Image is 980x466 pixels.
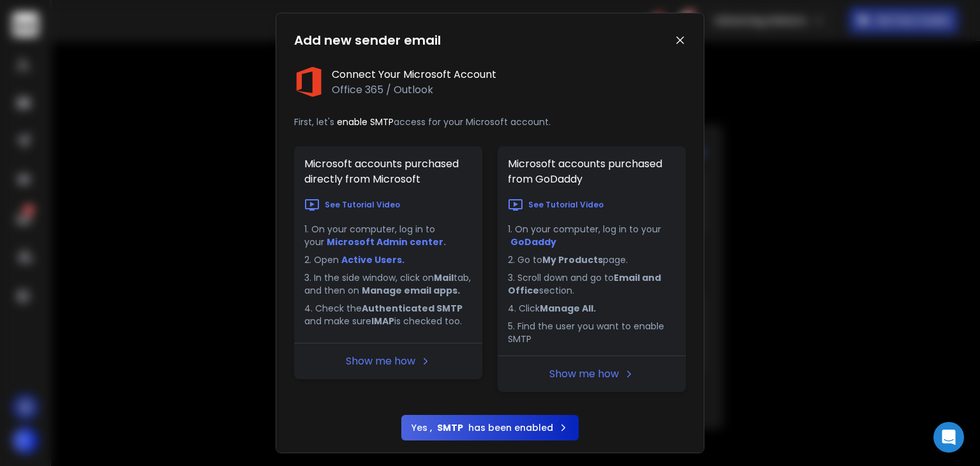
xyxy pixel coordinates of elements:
li: 1. On your computer, log in to your [304,223,472,248]
li: 5. Find the user you want to enable SMTP [508,320,676,345]
b: Email and Office [508,271,663,297]
b: Manage All. [540,302,596,315]
li: 4. Click [508,302,676,315]
div: Open Intercom Messenger [933,422,964,453]
b: IMAP [371,315,394,327]
li: 4. Check the and make sure is checked too. [304,302,472,327]
li: 3. In the side window, click on tab, and then on [304,271,472,297]
p: See Tutorial Video [528,200,604,210]
h1: Add new sender email [294,31,441,49]
h1: Microsoft accounts purchased directly from Microsoft [294,146,482,197]
span: enable SMTP [337,116,394,128]
a: GoDaddy [510,236,556,248]
h1: Microsoft accounts purchased from GoDaddy [498,146,686,197]
li: 1. On your computer, log in to your [508,223,676,248]
li: 2. Go to page. [508,253,676,266]
a: Show me how [549,366,619,381]
a: Active Users. [341,253,405,266]
b: My Products [542,253,603,266]
p: Office 365 / Outlook [332,82,496,98]
a: Show me how [346,354,415,368]
button: Yes ,SMTPhas been enabled [401,415,579,440]
h1: Connect Your Microsoft Account [332,67,496,82]
li: 2. Open [304,253,472,266]
b: Authenticated SMTP [362,302,463,315]
p: First, let's access for your Microsoft account. [294,116,686,128]
a: Microsoft Admin center. [327,236,446,248]
p: See Tutorial Video [325,200,400,210]
li: 3. Scroll down and go to section. [508,271,676,297]
b: SMTP [437,421,463,434]
b: Mail [434,271,454,284]
b: Manage email apps. [362,284,460,297]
